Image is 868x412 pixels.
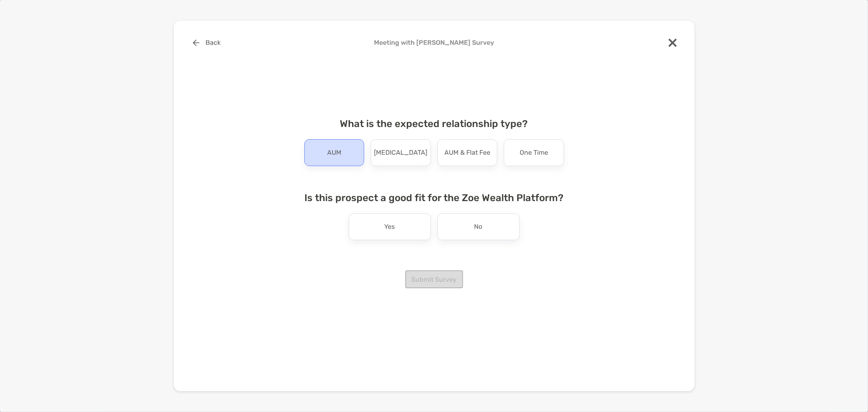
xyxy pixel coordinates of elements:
[444,146,490,159] p: AUM & Flat Fee
[374,146,427,159] p: [MEDICAL_DATA]
[298,192,571,204] h4: Is this prospect a good fit for the Zoe Wealth Platform?
[187,39,682,46] h4: Meeting with [PERSON_NAME] Survey
[669,39,677,47] img: close modal
[298,118,571,129] h4: What is the expected relationship type?
[193,39,199,46] img: button icon
[474,220,483,233] p: No
[385,220,395,233] p: Yes
[187,34,227,52] button: Back
[327,146,341,159] p: AUM
[520,146,548,159] p: One Time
